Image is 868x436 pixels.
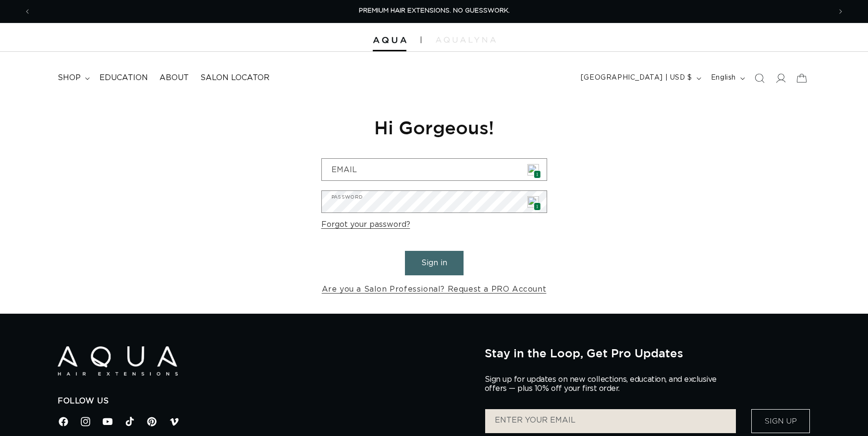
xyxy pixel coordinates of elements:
[705,69,749,87] button: English
[485,346,810,360] h2: Stay in the Loop, Get Pro Updates
[830,2,851,21] button: Next announcement
[321,218,410,232] a: Forgot your password?
[159,73,189,83] span: About
[99,73,148,83] span: Education
[575,69,705,87] button: [GEOGRAPHIC_DATA] | USD $
[200,73,269,83] span: Salon Locator
[485,375,725,393] p: Sign up for updates on new collections, education, and exclusive offers — plus 10% off your first...
[436,37,496,43] img: aqualyna.com
[751,409,810,433] button: Sign Up
[581,73,692,83] span: [GEOGRAPHIC_DATA] | USD $
[58,346,178,376] img: Aqua Hair Extensions
[94,67,154,89] a: Education
[195,67,275,89] a: Salon Locator
[359,8,510,14] span: PREMIUM HAIR EXTENSIONS. NO GUESSWORK.
[534,170,541,178] span: 1
[322,159,547,180] input: Email
[52,67,94,89] summary: shop
[17,2,38,21] button: Previous announcement
[485,409,736,433] input: ENTER YOUR EMAIL
[711,73,736,83] span: English
[527,164,539,176] img: npw-badge-icon.svg
[373,37,406,44] img: Aqua Hair Extensions
[527,196,539,208] img: npw-badge-icon.svg
[58,73,81,83] span: shop
[154,67,195,89] a: About
[58,396,470,406] h2: Follow Us
[322,283,547,296] a: Are you a Salon Professional? Request a PRO Account
[321,116,547,139] h1: Hi Gorgeous!
[405,251,464,275] button: Sign in
[749,68,770,89] summary: Search
[534,202,541,211] span: 1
